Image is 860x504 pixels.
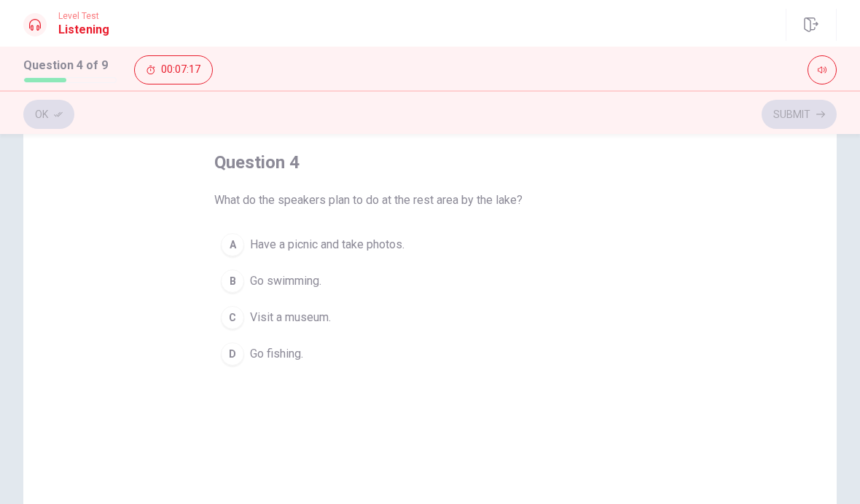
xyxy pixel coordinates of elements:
[58,21,109,39] h1: Listening
[214,192,523,209] span: What do the speakers plan to do at the rest area by the lake?
[58,11,109,21] span: Level Test
[250,309,331,326] span: Visit a museum.
[214,227,646,263] button: AHave a picnic and take photos.
[221,269,244,293] div: B
[221,306,244,329] div: C
[250,345,303,363] span: Go fishing.
[214,151,300,174] h4: question 4
[214,263,646,299] button: BGo swimming.
[161,64,200,76] span: 00:07:17
[23,57,117,74] h1: Question 4 of 9
[250,236,404,253] span: Have a picnic and take photos.
[221,342,244,366] div: D
[250,272,321,290] span: Go swimming.
[214,299,646,336] button: CVisit a museum.
[221,233,244,256] div: A
[134,55,213,84] button: 00:07:17
[214,336,646,372] button: DGo fishing.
